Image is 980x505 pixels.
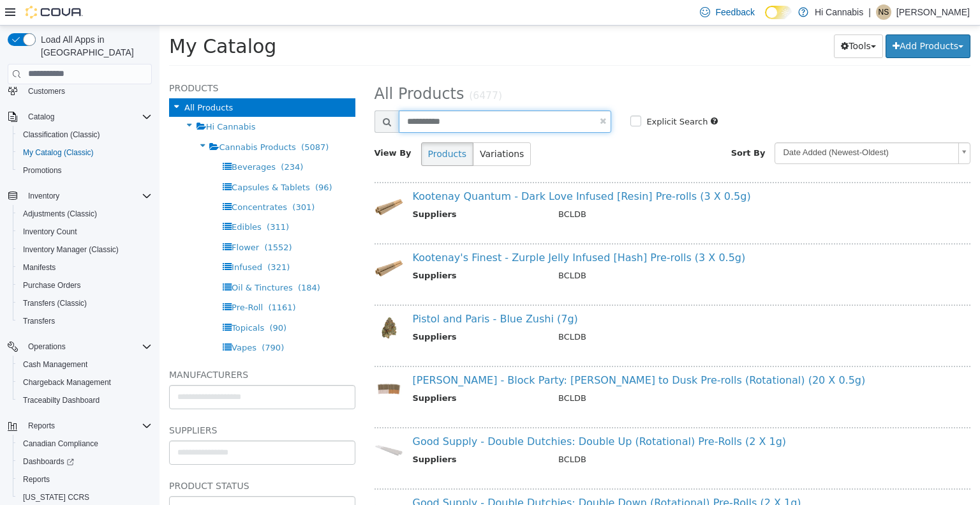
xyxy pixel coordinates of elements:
span: Adjustments (Classic) [23,209,97,219]
span: Adjustments (Classic) [18,206,152,222]
span: Topicals [72,298,105,307]
button: Reports [13,471,157,488]
button: Chargeback Management [13,373,157,391]
p: Hi Cannabis [815,4,863,20]
small: (6477) [309,64,343,76]
th: Suppliers [253,183,390,199]
span: Manifests [23,262,56,273]
span: My Catalog [10,10,117,32]
span: Reports [23,418,152,433]
span: Customers [28,86,65,96]
img: 150 [215,411,244,439]
span: (311) [107,197,130,206]
span: Traceabilty Dashboard [23,395,100,405]
td: BCLDB [389,366,798,382]
button: Inventory [23,188,64,204]
span: Classification (Classic) [18,127,152,142]
button: Add Products [726,9,811,33]
span: Edibles [72,197,102,206]
label: Explicit Search [484,90,548,103]
span: Purchase Orders [23,280,81,290]
span: Infused [72,237,103,246]
span: Transfers [23,316,55,326]
button: My Catalog (Classic) [13,144,157,162]
img: Cova [26,6,83,19]
h5: Product Status [10,453,196,468]
button: Operations [3,338,157,356]
span: Reports [23,474,50,485]
a: Good Supply - Double Dutchies: Double Down (Rotational) Pre-Rolls (2 X 1g) [253,471,642,483]
span: Traceabilty Dashboard [18,393,152,408]
span: Inventory Manager (Classic) [18,242,152,257]
td: BCLDB [389,183,798,199]
span: Reports [18,472,152,487]
span: Dashboards [23,456,74,467]
a: Traceabilty Dashboard [18,393,105,408]
span: Vapes [72,317,97,327]
a: Kootenay's Finest - Zurple Jelly Infused [Hash] Pre-rolls (3 X 0.5g) [253,226,586,238]
span: Capsules & Tablets [72,157,151,167]
span: All Products [215,59,305,77]
span: Concentrates [72,177,128,186]
button: Transfers (Classic) [13,294,157,312]
span: Operations [28,342,66,352]
span: Transfers (Classic) [23,298,87,308]
a: Date Added (Newest-Oldest) [615,117,811,139]
span: (5087) [142,117,169,126]
span: (301) [133,177,155,186]
span: Customers [23,83,152,99]
button: Inventory Count [13,223,157,241]
button: Inventory [3,187,157,205]
img: 150 [215,227,244,255]
img: 150 [215,472,244,501]
a: Purchase Orders [18,278,86,293]
a: Classification (Classic) [18,127,105,142]
span: Cash Management [18,357,152,372]
span: Cannabis Products [59,117,136,126]
span: My Catalog (Classic) [18,145,152,160]
a: Good Supply - Double Dutchies: Double Up (Rotational) Pre-Rolls (2 X 1g) [253,410,627,422]
span: Date Added (Newest-Oldest) [616,117,794,137]
span: (184) [138,257,161,267]
span: (321) [108,237,130,246]
div: Nicole Sunderman [876,4,891,20]
h5: Manufacturers [10,342,196,357]
button: Products [262,117,314,140]
button: Classification (Classic) [13,126,157,144]
span: Inventory Manager (Classic) [23,245,119,255]
img: 150 [215,288,244,317]
span: Chargeback Management [18,375,152,390]
button: Cash Management [13,356,157,373]
span: (1161) [108,277,136,287]
h5: Suppliers [10,397,196,412]
img: 150 [215,349,244,378]
span: Chargeback Management [23,377,111,388]
span: Canadian Compliance [18,436,152,451]
a: My Catalog (Classic) [18,145,99,160]
span: Catalog [28,112,54,122]
span: Promotions [23,165,62,176]
span: (234) [121,137,144,146]
button: Adjustments (Classic) [13,205,157,223]
span: Inventory Count [18,224,152,239]
a: Dashboards [18,454,79,469]
span: Operations [23,339,152,354]
span: Hi Cannabis [47,96,96,106]
span: Inventory [28,191,59,201]
button: Inventory Manager (Classic) [13,241,157,259]
span: Oil & Tinctures [72,257,133,267]
button: Operations [23,339,71,354]
button: Variations [313,117,371,140]
a: Adjustments (Classic) [18,206,102,222]
a: Transfers (Classic) [18,296,92,311]
input: Dark Mode [765,6,792,19]
span: (90) [110,298,127,307]
span: Promotions [18,163,152,178]
span: My Catalog (Classic) [23,147,94,158]
a: Reports [18,472,55,487]
button: Reports [3,417,157,435]
th: Suppliers [253,305,390,321]
span: Reports [28,421,55,431]
a: Inventory Manager (Classic) [18,242,124,257]
p: | [868,4,871,20]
